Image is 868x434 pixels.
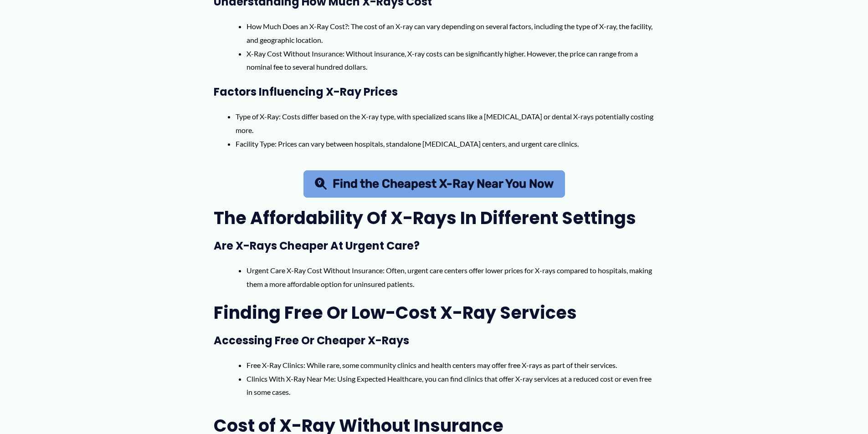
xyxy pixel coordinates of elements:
a: Find the Cheapest X-Ray Near You Now [303,170,565,198]
h3: Are X-Rays Cheaper at Urgent Care? [214,239,654,253]
li: Clinics With X-Ray Near Me: Using Expected Healthcare, you can find clinics that offer X-ray serv... [247,372,654,399]
h2: The Affordability of X-Rays in Different Settings [214,207,654,229]
h3: Accessing Free or Cheaper X-Rays [214,333,654,347]
h2: Finding Free or Low-Cost X-Ray Services [214,301,654,324]
li: Type of X-Ray: Costs differ based on the X-ray type, with specialized scans like a [MEDICAL_DATA]... [236,110,654,137]
h3: Factors Influencing X-Ray Prices [214,85,654,99]
li: How Much Does an X-Ray Cost?: The cost of an X-ray can vary depending on several factors, includi... [247,20,654,46]
li: Facility Type: Prices can vary between hospitals, standalone [MEDICAL_DATA] centers, and urgent c... [236,137,654,151]
li: Urgent Care X-Ray Cost Without Insurance: Often, urgent care centers offer lower prices for X-ray... [247,264,654,291]
li: X-Ray Cost Without Insurance: Without insurance, X-ray costs can be significantly higher. However... [247,47,654,74]
li: Free X-Ray Clinics: While rare, some community clinics and health centers may offer free X-rays a... [247,358,654,372]
span: Find the Cheapest X-Ray Near You Now [333,178,554,190]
